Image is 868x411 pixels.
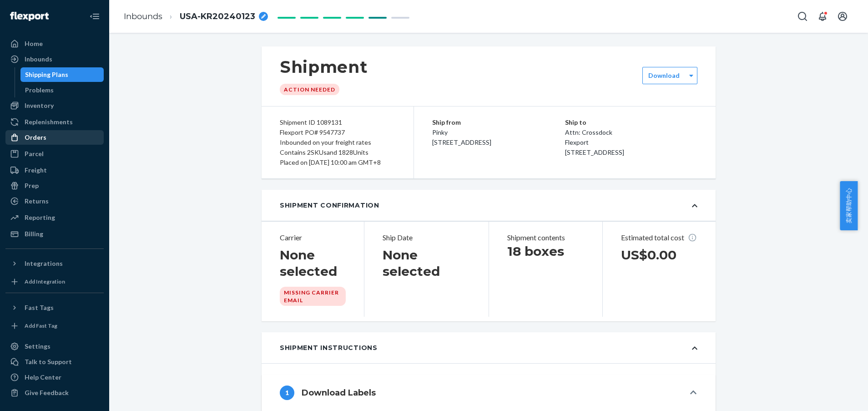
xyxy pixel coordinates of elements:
[507,233,584,243] p: Shipment contents
[25,373,61,382] div: Help Center
[280,386,294,400] div: 1
[302,387,376,399] h4: Download Labels
[813,7,832,25] button: Open notifications
[833,7,852,25] button: Open account menu
[280,343,378,352] div: Shipment Instructions
[280,127,395,137] div: Flexport PO# 9547737
[25,101,54,110] div: Inventory
[280,157,395,167] div: Placed on [DATE] 10:00 am GMT+8
[280,57,368,76] h1: Shipment
[383,233,470,243] p: Ship Date
[25,55,52,64] div: Inbounds
[507,243,584,259] h1: 18 boxes
[5,386,104,400] button: Give Feedback
[5,274,104,289] a: Add Integration
[86,7,104,25] button: Close Navigation
[25,133,46,142] div: Orders
[5,300,104,315] button: Fast Tags
[25,70,68,79] div: Shipping Plans
[262,375,716,411] button: 1Download Labels
[5,52,104,66] a: Inbounds
[5,355,104,369] a: Talk to Support
[5,115,104,129] a: Replenishments
[25,278,65,285] div: Add Integration
[5,163,104,178] a: Freight
[565,137,698,147] p: Flexport
[648,71,680,80] label: Download
[280,84,339,95] div: Action Needed
[280,147,395,157] div: Contains 2 SKUs and 1828 Units
[5,227,104,241] a: Billing
[5,36,104,51] a: Home
[116,3,275,30] ol: breadcrumbs
[5,339,104,354] a: Settings
[20,83,104,97] a: Problems
[25,181,39,190] div: Prep
[793,7,812,25] button: Open Search Box
[25,322,57,330] div: Add Fast Tag
[25,117,73,127] div: Replenishments
[280,201,379,210] div: Shipment Confirmation
[280,247,346,279] h1: None selected
[20,67,104,82] a: Shipping Plans
[25,229,43,238] div: Billing
[432,128,491,146] span: Pinky [STREET_ADDRESS]
[25,259,63,268] div: Integrations
[5,130,104,145] a: Orders
[25,149,44,158] div: Parcel
[5,319,104,333] a: Add Fast Tag
[621,247,698,263] h1: US$0.00
[180,11,255,23] span: USA-KR20240123
[280,287,346,306] div: MISSING CARRIER EMAIL
[5,370,104,385] a: Help Center
[25,213,55,222] div: Reporting
[565,148,624,156] span: [STREET_ADDRESS]
[565,117,698,127] p: Ship to
[432,117,565,127] p: Ship from
[621,233,698,243] p: Estimated total cost
[25,303,54,312] div: Fast Tags
[280,137,395,147] div: Inbounded on your freight rates
[25,39,43,48] div: Home
[383,247,470,279] h1: None selected
[124,11,162,21] a: Inbounds
[5,194,104,208] a: Returns
[5,256,104,271] button: Integrations
[280,117,395,127] div: Shipment ID 1089131
[10,12,49,21] img: Flexport logo
[5,178,104,193] a: Prep
[280,233,346,243] p: Carrier
[5,98,104,113] a: Inventory
[5,210,104,225] a: Reporting
[25,357,72,366] div: Talk to Support
[25,86,54,95] div: Problems
[25,166,47,175] div: Freight
[565,127,698,137] p: Attn: Crossdock
[25,388,69,397] div: Give Feedback
[25,197,49,206] div: Returns
[5,147,104,161] a: Parcel
[25,342,50,351] div: Settings
[840,181,858,230] button: 卖家帮助中心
